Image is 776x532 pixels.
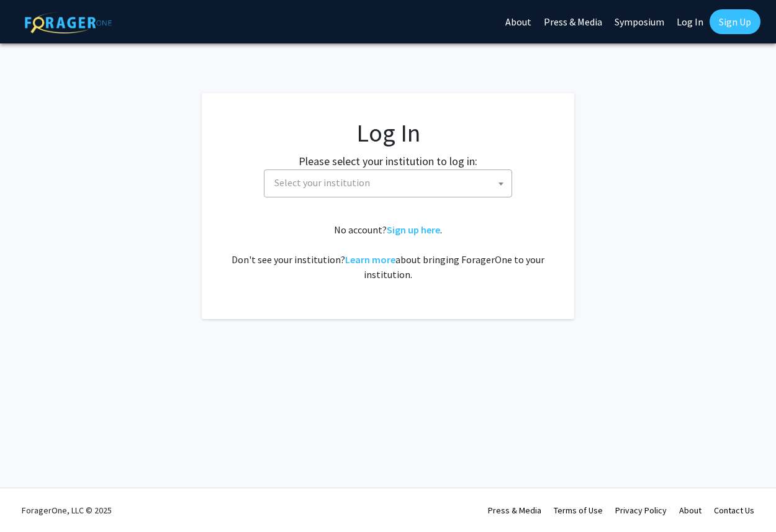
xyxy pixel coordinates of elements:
a: Press & Media [488,505,541,516]
span: Select your institution [269,170,512,196]
div: No account? . Don't see your institution? about bringing ForagerOne to your institution. [227,222,549,282]
a: Learn more about bringing ForagerOne to your institution [345,253,395,266]
a: Sign Up [710,9,760,34]
a: About [679,505,702,516]
div: ForagerOne, LLC © 2025 [22,489,112,532]
label: Please select your institution to log in: [299,153,477,169]
h1: Log In [227,118,549,148]
a: Contact Us [714,505,754,516]
a: Sign up here [387,223,440,236]
span: Select your institution [274,176,370,189]
span: Select your institution [264,169,512,197]
a: Terms of Use [554,505,603,516]
iframe: Chat [9,476,53,523]
a: Privacy Policy [615,505,667,516]
img: ForagerOne Logo [25,12,112,34]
